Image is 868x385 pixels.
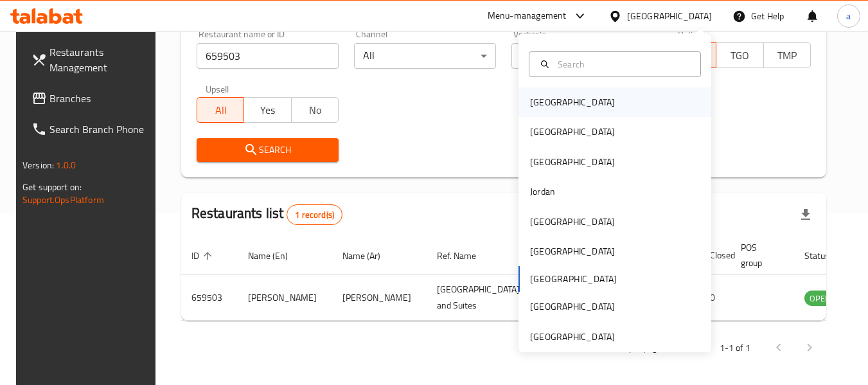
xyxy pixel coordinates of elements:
[291,97,339,123] button: No
[720,340,750,356] p: 1-1 of 1
[342,248,397,264] span: Name (Ar)
[249,101,286,120] span: Yes
[769,46,806,65] span: TMP
[21,114,161,145] a: Search Branch Phone
[846,9,851,23] span: a
[530,300,615,314] div: [GEOGRAPHIC_DATA]
[530,215,615,229] div: [GEOGRAPHIC_DATA]
[332,275,427,321] td: [PERSON_NAME]
[437,248,493,264] span: Ref. Name
[191,248,216,264] span: ID
[56,157,76,174] span: 1.0.0
[700,275,731,321] td: 0
[287,209,342,221] span: 1 record(s)
[530,95,615,109] div: [GEOGRAPHIC_DATA]
[627,9,712,23] div: [GEOGRAPHIC_DATA]
[22,157,54,174] span: Version:
[804,291,836,306] div: OPEN
[553,57,693,71] input: Search
[21,37,161,83] a: Restaurants Management
[197,43,339,69] input: Search for restaurant name or ID..
[804,291,836,306] span: OPEN
[488,8,567,24] div: Menu-management
[741,240,779,271] span: POS group
[206,84,229,93] label: Upsell
[605,340,663,356] p: Rows per page:
[716,42,763,68] button: TGO
[511,43,653,69] div: All
[197,97,244,123] button: All
[297,101,333,120] span: No
[530,184,555,199] div: Jordan
[530,244,615,258] div: [GEOGRAPHIC_DATA]
[181,275,238,321] td: 659503
[700,236,731,275] th: Closed
[530,125,615,139] div: [GEOGRAPHIC_DATA]
[49,44,151,75] span: Restaurants Management
[191,204,342,225] h2: Restaurants list
[207,142,328,158] span: Search
[22,192,104,208] a: Support.OpsPlatform
[49,91,151,106] span: Branches
[354,43,496,69] div: All
[244,97,291,123] button: Yes
[804,248,846,264] span: Status
[248,248,305,264] span: Name (En)
[49,121,151,137] span: Search Branch Phone
[21,83,161,114] a: Branches
[427,275,535,321] td: [GEOGRAPHIC_DATA] and Suites
[530,330,615,344] div: [GEOGRAPHIC_DATA]
[22,179,82,195] span: Get support on:
[530,155,615,169] div: [GEOGRAPHIC_DATA]
[202,101,239,120] span: All
[722,46,758,65] span: TGO
[790,199,821,230] div: Export file
[238,275,332,321] td: [PERSON_NAME]
[763,42,811,68] button: TMP
[197,138,339,162] button: Search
